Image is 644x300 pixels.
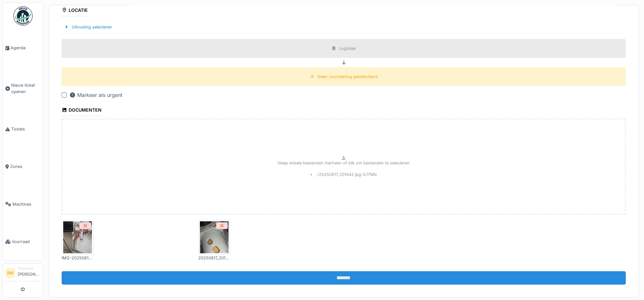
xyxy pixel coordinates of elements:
li: ./20250817_201442.jpg - 0.17 Mb [311,171,377,178]
a: Zones [3,148,43,185]
a: Agenda [3,29,43,67]
img: Badge_color-CXgf-gQk.svg [13,6,33,26]
p: Sleep enkele bestanden hierheen of klik om bestanden te selecteren [278,160,410,166]
a: Voorraad [3,223,43,260]
li: BM [5,268,15,278]
span: Machines [12,201,41,207]
li: [PERSON_NAME] [18,266,41,280]
img: im39hgfpzqa01xuuy22y475gmhs8 [63,221,92,253]
div: Uitrusting selecteren [62,23,115,31]
span: Tickets [11,126,41,132]
div: Documenten [62,105,102,116]
div: Logistiek [339,45,356,51]
div: Technicus [18,266,41,271]
div: IMG-20250817-WA0001.jpg [62,255,94,261]
img: v8desqy28005ceel4eu8o1w4urwg [200,221,229,253]
span: Agenda [11,45,41,51]
div: Locatie [62,5,88,16]
span: Voorraad [12,239,41,245]
span: Zones [10,163,41,170]
div: 20250817_201442.jpg [198,255,230,261]
a: Machines [3,186,43,223]
span: Nieuw ticket openen [11,82,41,94]
div: Geen voorziening geselecteerd [317,74,378,80]
a: BM Technicus[PERSON_NAME] [5,266,41,281]
a: Nieuw ticket openen [3,67,43,110]
a: Tickets [3,110,43,148]
div: Markeer als urgent [69,91,122,99]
